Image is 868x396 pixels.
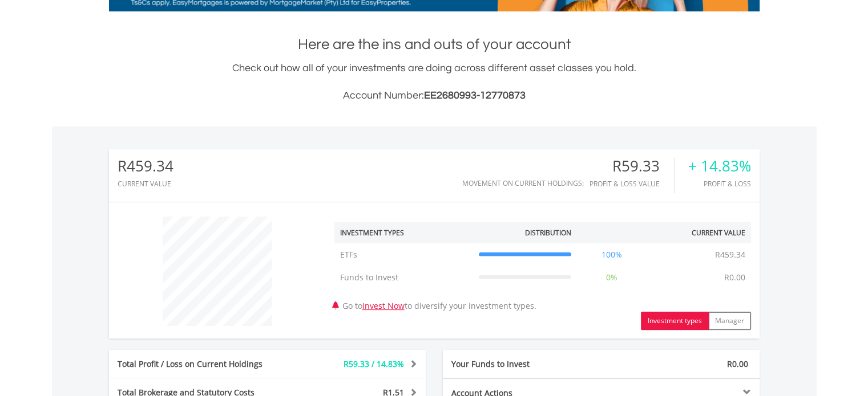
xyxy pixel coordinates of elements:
[718,266,751,289] td: R0.00
[525,228,571,238] div: Distribution
[109,358,294,370] div: Total Profit / Loss on Current Holdings
[727,358,748,369] span: R0.00
[109,60,760,104] div: Check out how all of your investments are doing across different asset classes you hold.
[577,243,647,266] td: 100%
[709,243,751,266] td: R459.34
[334,222,473,243] th: Investment Types
[118,158,173,174] div: R459.34
[577,266,647,289] td: 0%
[641,312,709,330] button: Investment types
[109,88,760,104] h3: Account Number:
[688,158,751,174] div: + 14.83%
[443,358,601,370] div: Your Funds to Invest
[590,158,674,174] div: R59.33
[326,211,760,330] div: Go to to diversify your investment types.
[424,90,526,101] span: EE2680993-12770873
[118,180,173,187] div: CURRENT VALUE
[647,222,751,243] th: Current Value
[362,300,405,311] a: Invest Now
[590,180,674,187] div: Profit & Loss Value
[109,34,760,55] h1: Here are the ins and outs of your account
[344,358,404,369] span: R59.33 / 14.83%
[708,312,751,330] button: Manager
[334,243,473,266] td: ETFs
[462,179,584,187] div: Movement on Current Holdings:
[688,180,751,187] div: Profit & Loss
[334,266,473,289] td: Funds to Invest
